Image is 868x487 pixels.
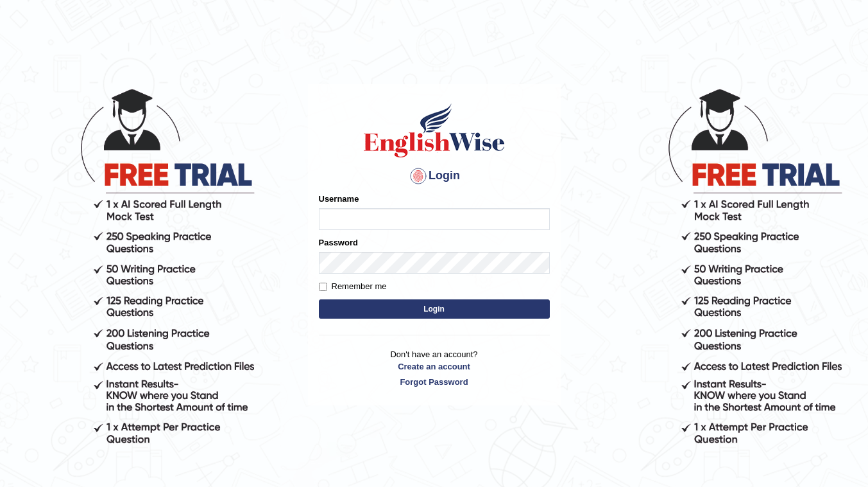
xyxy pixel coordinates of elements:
h4: Login [319,166,550,186]
label: Username [319,193,359,205]
input: Remember me [319,283,327,291]
label: Password [319,236,358,249]
button: Login [319,299,550,319]
a: Forgot Password [319,376,550,388]
p: Don't have an account? [319,348,550,388]
img: Logo of English Wise sign in for intelligent practice with AI [361,102,507,159]
label: Remember me [319,280,387,293]
a: Create an account [319,360,550,373]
